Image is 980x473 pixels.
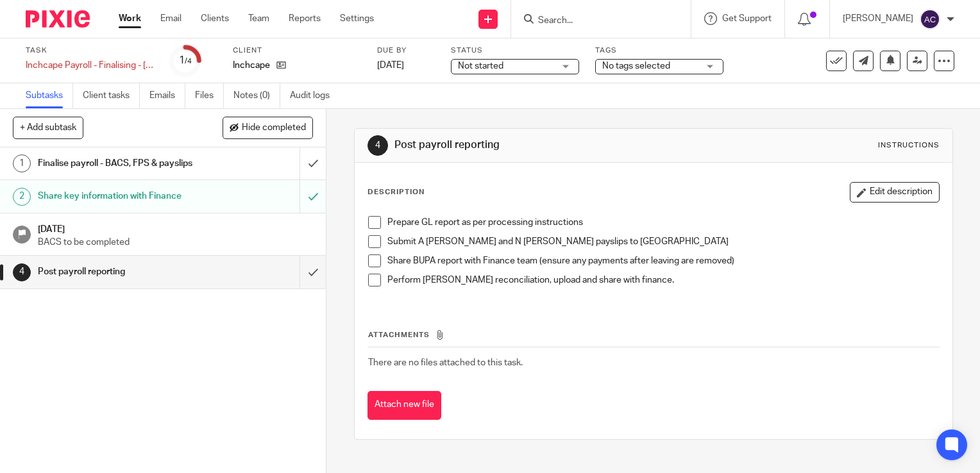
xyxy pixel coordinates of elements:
[26,46,154,56] label: Task
[368,331,430,338] span: Attachments
[160,12,182,25] a: Email
[38,154,204,173] h1: Finalise payroll - BACS, FPS & payslips
[26,59,154,72] div: Inchcape Payroll - Finalising - August 2025
[13,117,83,138] button: + Add subtask
[920,9,940,29] img: svg%3E
[179,53,192,68] div: 1
[394,138,680,152] h1: Post payroll reporting
[233,46,361,56] label: Client
[878,140,940,151] div: Instructions
[26,10,90,28] img: Pixie
[602,62,670,71] span: No tags selected
[38,262,204,281] h1: Post payroll reporting
[367,187,425,197] p: Description
[458,62,503,71] span: Not started
[387,216,939,229] p: Prepare GL report as per processing instructions
[242,123,306,133] span: Hide completed
[119,12,141,25] a: Work
[290,83,339,108] a: Audit logs
[387,274,939,286] p: Perform [PERSON_NAME] reconciliation, upload and share with finance.
[149,83,185,108] a: Emails
[13,154,31,172] div: 1
[248,12,269,25] a: Team
[368,358,523,367] span: There are no files attached to this task.
[38,220,314,236] h1: [DATE]
[13,188,31,206] div: 2
[595,46,723,56] label: Tags
[843,12,913,25] p: [PERSON_NAME]
[377,46,435,56] label: Due by
[387,235,939,248] p: Submit A [PERSON_NAME] and N [PERSON_NAME] payslips to [GEOGRAPHIC_DATA]
[233,59,270,72] p: Inchcape
[38,236,314,249] p: BACS to be completed
[201,12,229,25] a: Clients
[377,61,404,70] span: [DATE]
[223,117,313,138] button: Hide completed
[26,59,154,72] div: Inchcape Payroll - Finalising - [DATE]
[233,83,280,108] a: Notes (0)
[537,15,652,27] input: Search
[367,135,388,156] div: 4
[387,254,939,267] p: Share BUPA report with Finance team (ensure any payments after leaving are removed)
[367,391,441,420] button: Attach new file
[722,14,772,23] span: Get Support
[195,83,224,108] a: Files
[83,83,140,108] a: Client tasks
[340,12,374,25] a: Settings
[13,263,31,281] div: 4
[185,58,192,65] small: /4
[38,187,204,206] h1: Share key information with Finance
[289,12,321,25] a: Reports
[850,182,940,203] button: Edit description
[26,83,73,108] a: Subtasks
[451,46,579,56] label: Status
